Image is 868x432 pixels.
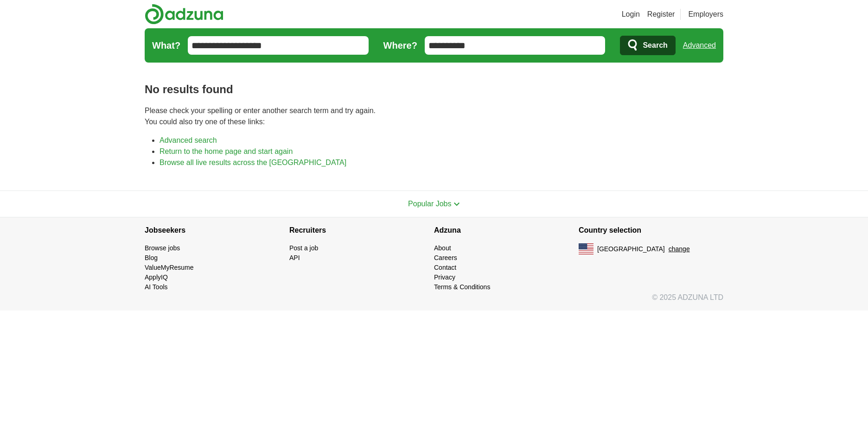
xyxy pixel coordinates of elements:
[579,243,594,254] img: US flag
[145,105,723,127] p: Please check your spelling or enter another search term and try again. You could also try one of ...
[647,9,675,20] a: Register
[152,38,180,52] label: What?
[289,254,300,261] a: API
[145,81,723,98] h1: No results found
[453,202,460,206] img: toggle icon
[145,4,223,25] img: Adzuna logo
[688,9,723,20] a: Employers
[434,254,457,261] a: Careers
[137,292,731,311] div: © 2025 ADZUNA LTD
[434,283,490,291] a: Terms & Conditions
[160,147,293,155] a: Return to the home page and start again
[579,217,723,243] h4: Country selection
[683,36,716,55] a: Advanced
[383,38,417,52] label: Where?
[145,283,168,291] a: AI Tools
[145,264,194,271] a: ValueMyResume
[434,244,451,252] a: About
[622,9,640,20] a: Login
[289,244,318,252] a: Post a job
[620,36,675,55] button: Search
[434,264,456,271] a: Contact
[145,244,180,252] a: Browse jobs
[145,254,158,261] a: Blog
[408,200,451,208] span: Popular Jobs
[434,273,455,281] a: Privacy
[160,136,217,144] a: Advanced search
[597,244,665,254] span: [GEOGRAPHIC_DATA]
[145,273,168,281] a: ApplyIQ
[669,244,690,254] button: change
[643,36,667,55] span: Search
[160,159,346,166] a: Browse all live results across the [GEOGRAPHIC_DATA]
